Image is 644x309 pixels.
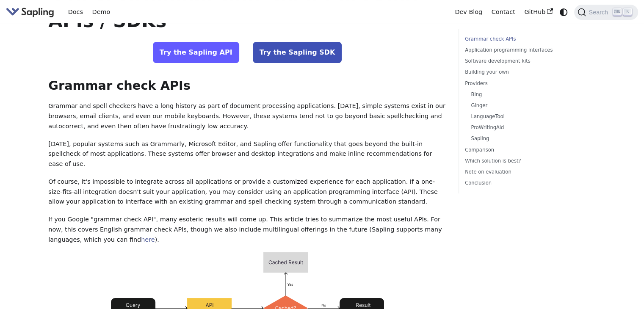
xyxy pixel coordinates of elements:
[574,5,638,20] button: Search (Ctrl+K)
[471,113,577,121] a: LanguageTool
[465,168,580,176] a: Note on evaluation
[465,146,580,154] a: Comparison
[465,68,580,76] a: Building your own
[471,102,577,110] a: Ginger
[471,124,577,132] a: ProWritingAid
[48,101,446,131] p: Grammar and spell checkers have a long history as part of document processing applications. [DATE...
[450,6,486,19] a: Dev Blog
[465,57,580,65] a: Software development kits
[48,215,446,245] p: If you Google "grammar check API", many esoteric results will come up. This article tries to summ...
[6,6,54,18] img: Sapling.ai
[465,157,580,165] a: Which solution is best?
[48,78,446,94] h2: Grammar check APIs
[487,6,520,19] a: Contact
[88,6,115,19] a: Demo
[558,6,570,18] button: Switch between dark and light mode (currently system mode)
[465,179,580,187] a: Conclusion
[465,46,580,54] a: Application programming interfaces
[471,135,577,143] a: Sapling
[253,42,342,63] a: Try the Sapling SDK
[520,6,557,19] a: GitHub
[64,6,88,19] a: Docs
[153,42,239,63] a: Try the Sapling API
[6,6,57,18] a: Sapling.ai
[48,177,446,207] p: Of course, it's impossible to integrate across all applications or provide a customized experienc...
[623,8,632,16] kbd: K
[141,236,155,243] a: here
[465,80,580,88] a: Providers
[586,9,613,16] span: Search
[471,91,577,99] a: Bing
[465,35,580,43] a: Grammar check APIs
[48,139,446,169] p: [DATE], popular systems such as Grammarly, Microsoft Editor, and Sapling offer functionality that...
